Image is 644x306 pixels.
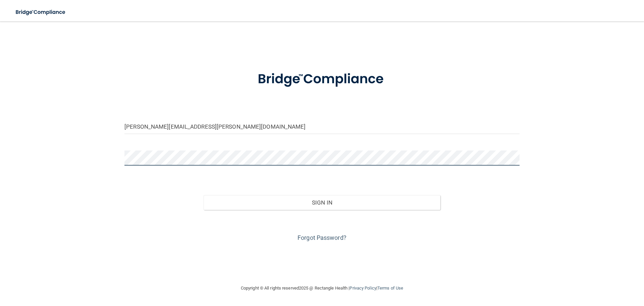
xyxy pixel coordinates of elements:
[200,277,444,299] div: Copyright © All rights reserved 2025 @ Rectangle Health | |
[244,62,400,97] img: bridge_compliance_login_screen.278c3ca4.svg
[377,286,403,291] a: Terms of Use
[298,234,346,241] a: Forgot Password?
[124,119,520,134] input: Email
[350,286,376,291] a: Privacy Policy
[204,195,441,210] button: Sign In
[10,5,72,19] img: bridge_compliance_login_screen.278c3ca4.svg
